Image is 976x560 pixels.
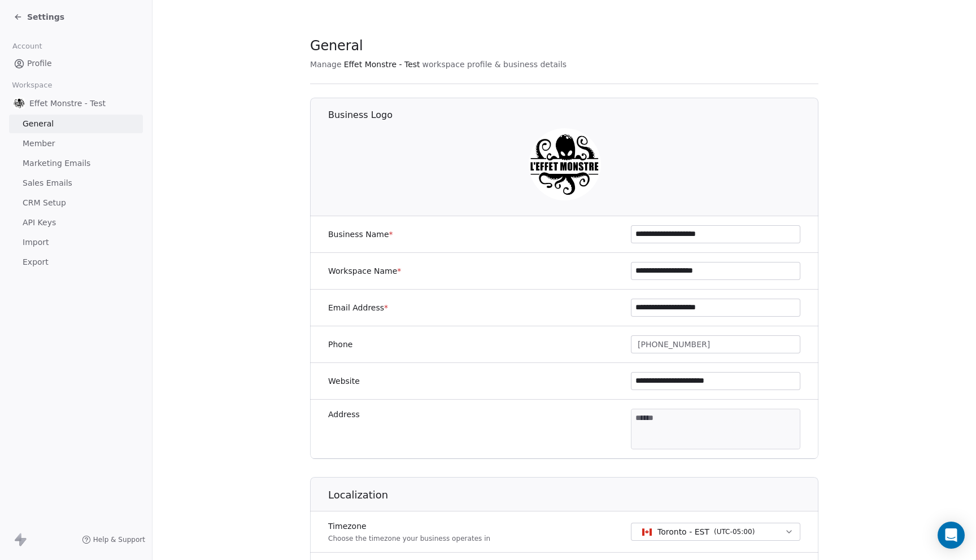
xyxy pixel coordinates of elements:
[14,11,64,23] a: Settings
[23,177,72,189] span: Sales Emails
[9,154,143,173] a: Marketing Emails
[93,535,145,544] span: Help & Support
[328,109,819,121] h1: Business Logo
[9,174,143,193] a: Sales Emails
[23,158,90,169] span: Marketing Emails
[938,522,965,549] div: Open Intercom Messenger
[714,527,755,537] span: ( UTC-05:00 )
[82,535,145,544] a: Help & Support
[328,409,360,420] label: Address
[23,217,56,229] span: API Keys
[657,526,709,537] span: Toronto - EST
[328,534,490,543] p: Choose the timezone your business operates in
[529,128,601,200] img: 97485486_3081046785289558_2010905861240651776_n.png
[23,118,54,130] span: General
[422,59,567,70] span: workspace profile & business details
[23,256,49,268] span: Export
[310,59,342,70] span: Manage
[9,213,143,232] a: API Keys
[7,38,47,55] span: Account
[344,59,420,70] span: Effet Monstre - Test
[328,265,401,277] label: Workspace Name
[328,339,352,350] label: Phone
[9,54,143,73] a: Profile
[310,37,363,54] span: General
[23,138,55,150] span: Member
[9,233,143,252] a: Import
[328,375,360,387] label: Website
[328,520,490,532] label: Timezone
[328,302,388,313] label: Email Address
[631,335,800,353] button: [PHONE_NUMBER]
[328,488,819,502] h1: Localization
[23,197,66,209] span: CRM Setup
[638,339,710,351] span: [PHONE_NUMBER]
[9,253,143,272] a: Export
[27,58,52,69] span: Profile
[29,98,106,109] span: Effet Monstre - Test
[9,194,143,212] a: CRM Setup
[14,98,25,109] img: 97485486_3081046785289558_2010905861240651776_n.png
[9,115,143,133] a: General
[328,229,393,240] label: Business Name
[9,134,143,153] a: Member
[7,77,57,94] span: Workspace
[631,523,800,541] button: Toronto - EST(UTC-05:00)
[23,237,49,248] span: Import
[27,11,64,23] span: Settings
